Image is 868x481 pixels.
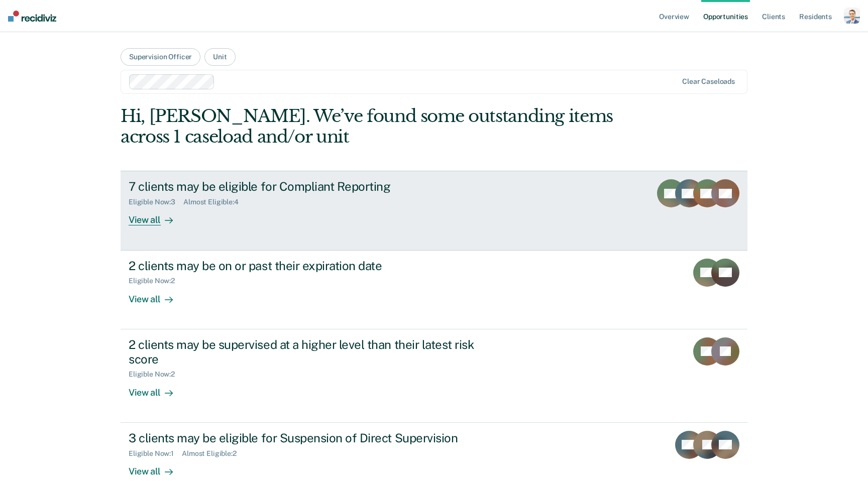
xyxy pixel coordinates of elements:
a: 7 clients may be eligible for Compliant ReportingEligible Now:3Almost Eligible:4View all [121,171,747,250]
div: 2 clients may be supervised at a higher level than their latest risk score [129,337,481,367]
div: Eligible Now : 2 [129,370,183,379]
div: Eligible Now : 1 [129,449,182,458]
div: View all [129,206,185,226]
img: Recidiviz [8,11,56,22]
div: View all [129,379,185,398]
button: Supervision Officer [121,48,200,66]
div: 2 clients may be on or past their expiration date [129,259,481,273]
a: 2 clients may be supervised at a higher level than their latest risk scoreEligible Now:2View all [121,329,747,423]
div: Hi, [PERSON_NAME]. We’ve found some outstanding items across 1 caseload and/or unit [121,106,622,147]
div: Almost Eligible : 2 [182,449,245,458]
div: Clear caseloads [682,77,735,86]
div: Eligible Now : 2 [129,277,183,285]
div: 3 clients may be eligible for Suspension of Direct Supervision [129,431,481,445]
a: 2 clients may be on or past their expiration dateEligible Now:2View all [121,251,747,329]
div: Almost Eligible : 4 [183,198,247,206]
div: Eligible Now : 3 [129,198,183,206]
div: View all [129,285,185,305]
div: View all [129,457,185,477]
button: Unit [204,48,235,66]
div: 7 clients may be eligible for Compliant Reporting [129,179,481,194]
